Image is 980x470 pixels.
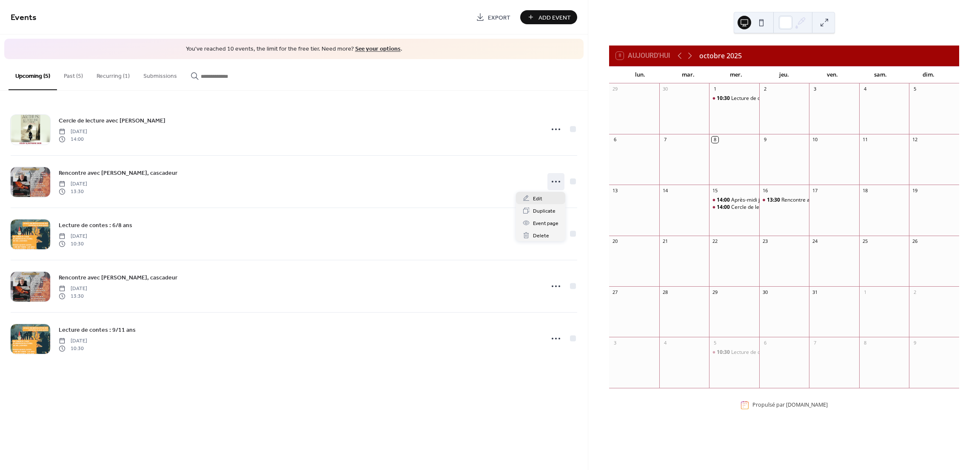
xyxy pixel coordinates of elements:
[662,339,668,346] div: 4
[762,137,768,143] div: 9
[9,59,57,90] button: Upcoming (5)
[612,339,618,346] div: 3
[612,137,618,143] div: 6
[731,197,794,204] div: Après-midi jeux de société
[59,136,87,143] span: 14:00
[59,116,165,125] a: Cercle de lecture avec [PERSON_NAME]
[717,197,731,204] span: 14:00
[912,187,918,194] div: 19
[59,232,87,240] span: [DATE]
[762,187,768,194] div: 16
[59,337,87,345] span: [DATE]
[731,349,795,356] div: Lecture de contes : 6/8 ans
[662,137,668,143] div: 7
[712,187,718,194] div: 15
[59,168,177,178] a: Rencontre avec [PERSON_NAME], cascadeur
[533,207,556,216] span: Duplicate
[762,339,768,346] div: 6
[90,59,137,89] button: Recurring (1)
[59,240,87,248] span: 10:30
[59,325,136,334] span: Lecture de contes : 9/11 ans
[662,187,668,194] div: 14
[862,238,868,245] div: 25
[13,45,575,54] span: You've reached 10 events, the limit for the free tier. Need more? .
[760,66,808,83] div: jeu.
[786,402,828,409] a: [DOMAIN_NAME]
[912,238,918,245] div: 26
[712,238,718,245] div: 22
[904,66,952,83] div: dim.
[59,273,177,282] a: Rencontre avec [PERSON_NAME], cascadeur
[808,66,856,83] div: ven.
[767,197,781,204] span: 13:30
[781,197,886,204] div: Rencontre avec [PERSON_NAME], cascadeur
[662,289,668,295] div: 28
[59,345,87,353] span: 10:30
[612,86,618,92] div: 29
[717,95,731,102] span: 10:30
[717,204,731,211] span: 14:00
[862,339,868,346] div: 8
[488,13,510,22] span: Export
[762,86,768,92] div: 2
[662,238,668,245] div: 21
[712,86,718,92] div: 1
[731,95,795,102] div: Lecture de contes : 3/5 ans
[812,137,818,143] div: 10
[612,238,618,245] div: 20
[59,285,87,292] span: [DATE]
[59,188,87,196] span: 13:30
[137,59,184,89] button: Submissions
[59,273,177,282] span: Rencontre avec [PERSON_NAME], cascadeur
[59,180,87,188] span: [DATE]
[812,289,818,295] div: 31
[862,137,868,143] div: 11
[912,289,918,295] div: 2
[709,95,759,102] div: Lecture de contes : 3/5 ans
[712,137,718,143] div: 8
[699,51,742,61] div: octobre 2025
[912,86,918,92] div: 5
[759,197,809,204] div: Rencontre avec Jack Gorjux, cascadeur
[533,231,549,240] span: Delete
[862,187,868,194] div: 18
[59,116,165,125] span: Cercle de lecture avec [PERSON_NAME]
[762,238,768,245] div: 23
[709,204,759,211] div: Cercle de lecture avec Laurent Bellon
[709,349,759,356] div: Lecture de contes : 6/8 ans
[11,9,37,26] span: Events
[762,289,768,295] div: 30
[355,43,401,55] a: See your options
[664,66,712,83] div: mar.
[662,86,668,92] div: 30
[712,66,760,83] div: mer.
[812,238,818,245] div: 24
[712,339,718,346] div: 5
[752,402,828,409] div: Propulsé par
[612,289,618,295] div: 27
[612,187,618,194] div: 13
[59,221,132,230] span: Lecture de contes : 6/8 ans
[912,339,918,346] div: 9
[59,220,132,230] a: Lecture de contes : 6/8 ans
[812,339,818,346] div: 7
[717,349,731,356] span: 10:30
[856,66,904,83] div: sam.
[59,293,87,300] span: 13:30
[59,128,87,135] span: [DATE]
[533,219,558,228] span: Event page
[712,289,718,295] div: 29
[812,86,818,92] div: 3
[731,204,825,211] div: Cercle de lecture avec [PERSON_NAME]
[812,187,818,194] div: 17
[709,197,759,204] div: Après-midi jeux de société
[57,59,90,89] button: Past (5)
[470,10,517,24] a: Export
[59,168,177,177] span: Rencontre avec [PERSON_NAME], cascadeur
[533,194,542,203] span: Edit
[616,66,664,83] div: lun.
[862,289,868,295] div: 1
[59,325,136,335] a: Lecture de contes : 9/11 ans
[862,86,868,92] div: 4
[912,137,918,143] div: 12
